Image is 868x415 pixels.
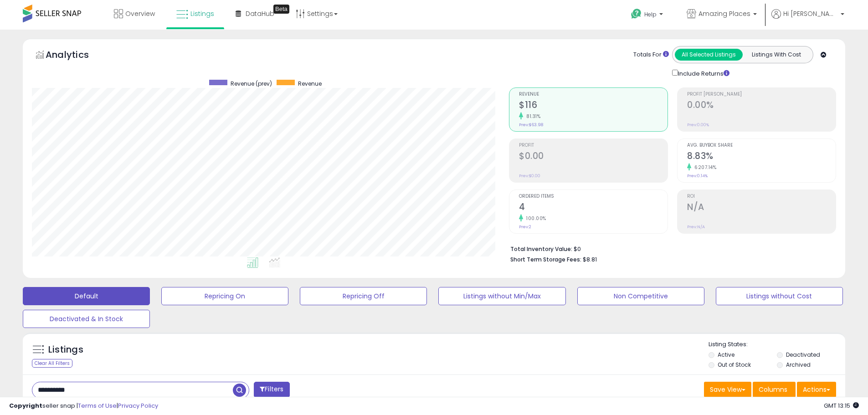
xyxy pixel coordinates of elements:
[577,287,704,305] button: Non Competitive
[46,48,107,63] h5: Analytics
[759,385,787,394] span: Columns
[519,202,668,214] h2: 4
[753,382,796,397] button: Columns
[519,143,668,148] span: Profit
[783,9,838,18] span: Hi [PERSON_NAME]
[273,5,289,14] div: Tooltip anchor
[718,361,751,369] label: Out of Stock
[9,401,42,410] strong: Copyright
[246,9,274,18] span: DataHub
[704,382,751,397] button: Save View
[665,68,740,78] div: Include Returns
[523,113,540,120] small: 81.31%
[709,340,845,349] p: Listing States:
[687,92,836,97] span: Profit [PERSON_NAME]
[438,287,565,305] button: Listings without Min/Max
[519,224,531,230] small: Prev: 2
[231,80,272,87] span: Revenue (prev)
[797,382,836,397] button: Actions
[23,287,150,305] button: Default
[519,194,668,199] span: Ordered Items
[519,151,668,163] h2: $0.00
[687,202,836,214] h2: N/A
[687,100,836,112] h2: 0.00%
[190,9,214,18] span: Listings
[519,173,540,179] small: Prev: $0.00
[687,173,708,179] small: Prev: 0.14%
[691,164,716,171] small: 6207.14%
[742,49,810,61] button: Listings With Cost
[718,351,734,359] label: Active
[824,401,859,410] span: 2025-10-7 13:15 GMT
[161,287,288,305] button: Repricing On
[298,80,322,87] span: Revenue
[125,9,155,18] span: Overview
[32,359,72,368] div: Clear All Filters
[786,361,811,369] label: Archived
[300,287,427,305] button: Repricing Off
[687,194,836,199] span: ROI
[675,49,743,61] button: All Selected Listings
[9,402,158,410] div: seller snap | |
[687,122,709,128] small: Prev: 0.00%
[624,1,672,30] a: Help
[48,343,83,356] h5: Listings
[771,9,844,30] a: Hi [PERSON_NAME]
[510,256,581,263] b: Short Term Storage Fees:
[519,122,543,128] small: Prev: $63.98
[510,245,572,253] b: Total Inventory Value:
[687,151,836,163] h2: 8.83%
[523,215,546,222] small: 100.00%
[631,8,642,20] i: Get Help
[644,10,657,18] span: Help
[633,51,669,59] div: Totals For
[519,92,668,97] span: Revenue
[716,287,843,305] button: Listings without Cost
[519,100,668,112] h2: $116
[23,310,150,328] button: Deactivated & In Stock
[118,401,158,410] a: Privacy Policy
[254,382,289,398] button: Filters
[78,401,117,410] a: Terms of Use
[786,351,820,359] label: Deactivated
[687,143,836,148] span: Avg. Buybox Share
[687,224,705,230] small: Prev: N/A
[583,255,597,264] span: $8.81
[699,9,750,18] span: Amazing Places
[510,243,829,254] li: $0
